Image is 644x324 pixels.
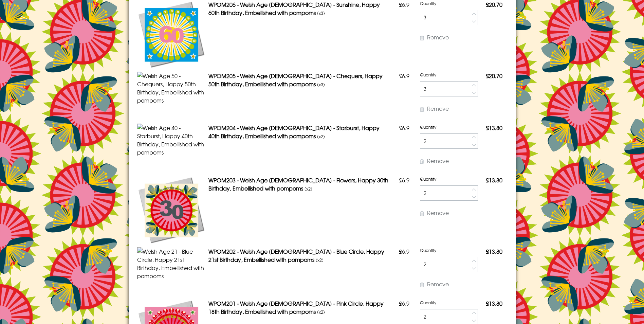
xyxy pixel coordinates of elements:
[137,176,205,244] img: Welsh Age 30 - Flowers, Happy 30th Birthday, Embellished with pompoms
[486,0,502,8] strong: £20.70
[427,209,449,217] span: Remove
[486,247,502,255] strong: £13.80
[390,122,418,174] td: £6.9
[427,104,449,112] span: Remove
[390,246,418,298] td: £6.9
[420,247,440,253] label: Quantity
[208,124,380,140] a: WPOM204 - Welsh Age [DEMOGRAPHIC_DATA] - Starburst, Happy 40th Birthday, Embellished with pompoms
[208,176,388,192] a: WPOM203 - Welsh Age [DEMOGRAPHIC_DATA] - Flowers, Happy 30th Birthday, Embellished with pompoms
[317,133,325,140] small: (x2)
[420,33,449,41] a: Remove
[317,10,325,16] small: (x3)
[420,104,449,112] a: Remove
[208,247,384,264] a: WPOM202 - Welsh Age [DEMOGRAPHIC_DATA] - Blue Circle, Happy 21st Birthday, Embellished with pompoms
[390,174,418,246] td: £6.9
[420,157,449,165] a: Remove
[486,72,502,80] strong: £20.70
[208,72,383,88] a: WPOM205 - Welsh Age [DEMOGRAPHIC_DATA] - Chequers, Happy 50th Birthday, Embellished with pompoms
[420,0,440,6] label: Quantity
[390,70,418,122] td: £6.9
[427,280,449,288] span: Remove
[420,300,440,306] label: Quantity
[486,124,502,132] strong: £13.80
[137,72,205,104] img: Welsh Age 50 - Chequers, Happy 50th Birthday, Embellished with pompoms
[208,299,384,316] a: WPOM201 - Welsh Age [DEMOGRAPHIC_DATA] - Pink Circle, Happy 18th Birthday, Embellished with pompoms
[420,124,440,130] label: Quantity
[305,185,312,192] small: (x2)
[316,257,324,263] small: (x2)
[420,176,440,182] label: Quantity
[427,33,449,41] span: Remove
[486,176,502,184] strong: £13.80
[137,0,205,68] img: Welsh Age 60 - Sunshine, Happy 60th Birthday, Embellished with pompoms
[317,309,325,315] small: (x2)
[208,0,380,17] a: WPOM206 - Welsh Age [DEMOGRAPHIC_DATA] - Sunshine, Happy 60th Birthday, Embellished with pompoms
[420,72,440,78] label: Quantity
[420,280,449,288] a: Remove
[137,247,205,280] img: Welsh Age 21 - Blue Circle, Happy 21st Birthday, Embellished with pompoms
[486,299,502,307] strong: £13.80
[420,209,449,217] a: Remove
[317,81,325,88] small: (x3)
[427,157,449,165] span: Remove
[137,124,205,156] img: Welsh Age 40 - Starburst, Happy 40th Birthday, Embellished with pompoms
